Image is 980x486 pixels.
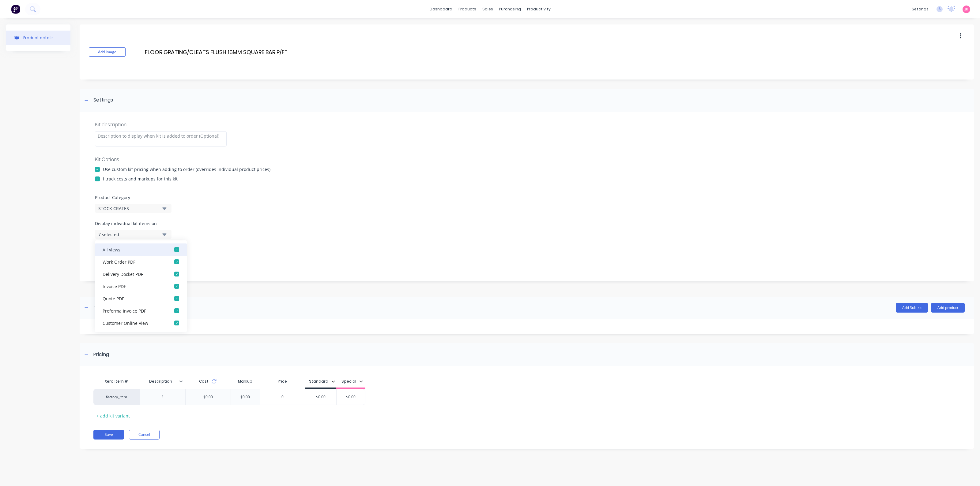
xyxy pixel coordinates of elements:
[95,121,959,128] div: Kit description
[896,303,928,313] button: Add Sub-kit
[185,375,231,388] div: Cost
[103,246,164,253] div: All views
[103,295,164,302] div: Quote PDF
[93,430,124,440] button: Save
[93,351,109,358] div: Pricing
[335,389,366,405] div: $0.00
[199,379,209,384] span: Cost
[93,96,113,104] div: Settings
[305,389,336,405] div: $0.00
[139,374,182,389] div: Description
[103,176,178,182] div: I track costs and markups for this kit
[93,304,137,311] div: Products in this kit
[139,375,185,388] div: Description
[98,205,158,212] div: STOCK CRATES
[95,204,171,213] button: STOCK CRATES
[98,231,158,238] div: 7 selected
[260,375,305,388] div: Price
[89,47,126,57] button: Add image
[93,411,133,421] div: + add kit variant
[479,5,496,14] div: sales
[103,332,164,338] div: Accounting Package
[455,5,479,14] div: products
[144,48,288,57] input: Enter kit name
[260,389,305,405] div: 0
[931,303,965,313] button: Add product
[100,394,134,400] div: factory_item
[95,194,959,201] label: Product Category
[103,307,164,314] div: Proforma Invoice PDF
[103,271,164,277] div: Delivery Docket PDF
[11,5,20,14] img: Factory
[309,379,328,384] div: Standard
[95,230,171,239] button: 7 selected
[198,389,218,405] div: $0.00
[230,389,261,405] div: $0.00
[95,156,959,163] div: Kit Options
[23,35,54,40] div: Product details
[496,5,524,14] div: purchasing
[341,379,356,384] div: Special
[231,375,260,388] div: Markup
[93,389,365,405] div: factory_item$0.00$0.000$0.00$0.00
[103,320,164,326] div: Customer Online View
[103,258,164,265] div: Work Order PDF
[524,5,554,14] div: productivity
[909,5,932,14] div: settings
[338,377,366,386] button: Special
[93,375,139,388] div: Xero Item #
[95,220,171,227] label: Display individual kit items on
[427,5,455,14] a: dashboard
[129,430,160,440] button: Cancel
[306,377,338,386] button: Standard
[103,283,164,289] div: Invoice PDF
[965,6,968,12] span: JB
[103,166,270,173] div: Use custom kit pricing when adding to order (overrides individual product prices)
[6,31,70,45] button: Product details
